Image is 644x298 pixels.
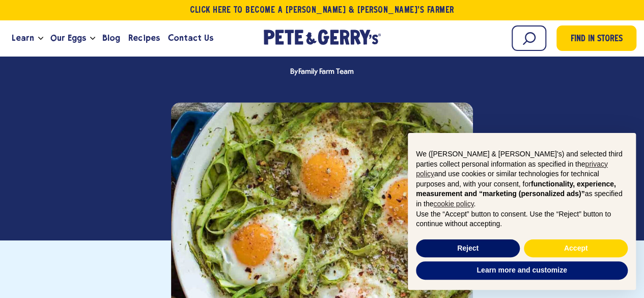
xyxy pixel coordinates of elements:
[433,200,473,208] a: cookie policy
[416,149,628,209] p: We ([PERSON_NAME] & [PERSON_NAME]'s) and selected third parties collect personal information as s...
[12,32,34,44] span: Learn
[128,32,159,44] span: Recipes
[102,32,120,44] span: Blog
[512,25,546,51] input: Search
[164,24,217,52] a: Contact Us
[124,24,163,52] a: Recipes
[400,125,644,298] div: Notice
[416,239,520,258] button: Reject
[168,32,213,44] span: Contact Us
[8,24,38,52] a: Learn
[38,37,43,40] button: Open the dropdown menu for Learn
[556,25,636,51] a: Find in Stores
[416,261,628,280] button: Learn more and customize
[571,33,623,46] span: Find in Stores
[50,32,86,44] span: Our Eggs
[46,24,90,52] a: Our Eggs
[285,68,358,76] span: By
[524,239,628,258] button: Accept
[194,26,344,58] span: Meatless
[98,24,124,52] a: Blog
[90,37,95,40] button: Open the dropdown menu for Our Eggs
[298,68,353,76] span: Family Farm Team
[355,26,451,58] span: [DATE]
[416,209,628,229] p: Use the “Accept” button to consent. Use the “Reject” button to continue without accepting.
